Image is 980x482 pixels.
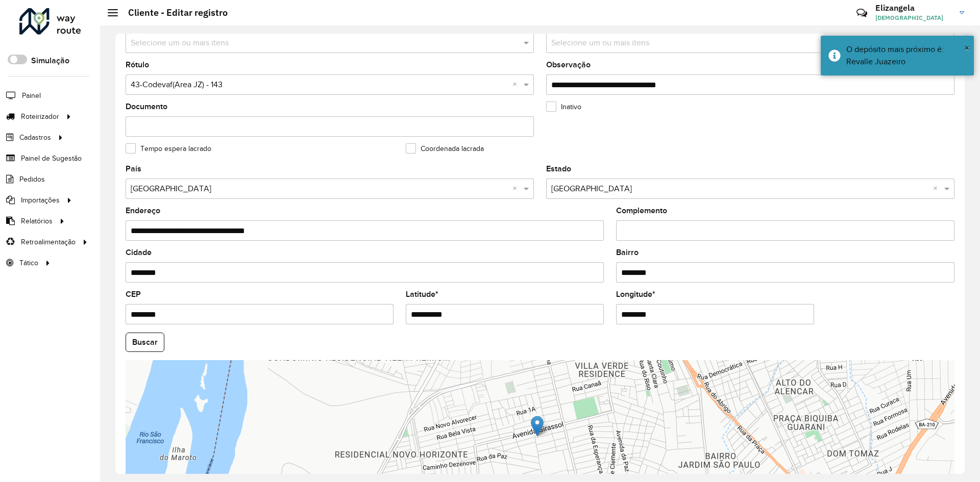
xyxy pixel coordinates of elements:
[126,143,211,154] label: Tempo espera lacrado
[126,333,164,352] button: Buscar
[126,59,149,71] label: Rótulo
[964,42,969,54] span: ×
[21,195,60,206] span: Importações
[616,205,667,217] label: Complemento
[406,143,484,154] label: Coordenada lacrada
[875,3,952,13] h3: Elizangela
[21,216,53,226] span: Relatórios
[126,205,160,217] label: Endereço
[19,132,51,143] span: Cadastros
[21,111,59,122] span: Roteirizador
[126,246,152,259] label: Cidade
[546,102,581,112] label: Inativo
[126,288,141,300] label: CEP
[126,163,141,175] label: País
[531,416,544,437] img: Marker
[31,55,69,67] label: Simulação
[21,237,76,247] span: Retroalimentação
[933,183,942,195] span: Clear all
[851,2,873,24] a: Contato Rápido
[616,288,655,300] label: Longitude
[875,13,952,22] span: [DEMOGRAPHIC_DATA]
[22,90,41,101] span: Painel
[118,7,228,18] h2: Cliente - Editar registro
[616,246,639,259] label: Bairro
[964,40,969,56] button: Close
[846,43,966,68] div: O depósito mais próximo é: Revalle Juazeiro
[546,59,591,71] label: Observação
[546,163,571,175] label: Estado
[406,288,438,300] label: Latitude
[126,100,167,113] label: Documento
[512,183,521,195] span: Clear all
[512,79,521,91] span: Clear all
[19,258,38,268] span: Tático
[19,174,45,185] span: Pedidos
[21,153,82,164] span: Painel de Sugestão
